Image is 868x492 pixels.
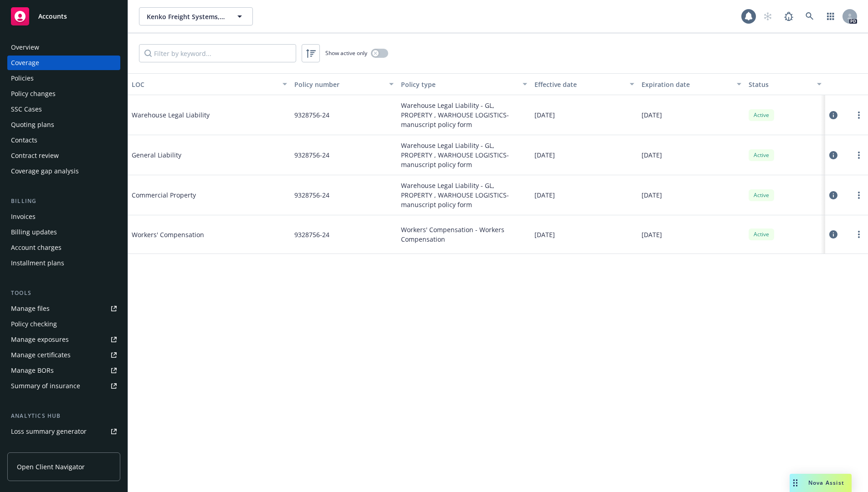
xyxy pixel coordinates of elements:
[401,101,528,129] span: Warehouse Legal Liability - GL, PROPERTY , WARHOUSE LOGISTICS- manuscript policy form
[534,80,624,89] div: Effective date
[752,230,770,238] span: Active
[294,110,329,120] span: 9328756-24
[7,197,120,206] div: Billing
[752,191,770,199] span: Active
[7,71,120,86] a: Policies
[534,230,555,239] span: [DATE]
[294,230,329,239] span: 9328756-24
[853,190,864,201] a: more
[132,110,268,120] span: Warehouse Legal Liability
[7,301,120,316] a: Manage files
[808,479,844,487] span: Nova Assist
[7,102,120,117] a: SSC Cases
[11,317,57,331] div: Policy checking
[531,73,638,95] button: Effective date
[642,230,662,239] span: [DATE]
[294,150,329,160] span: 9328756-24
[11,164,79,178] div: Coverage gap analysis
[7,363,120,378] a: Manage BORs
[11,102,42,117] div: SSC Cases
[11,86,56,101] div: Policy changes
[38,13,67,20] span: Accounts
[128,73,291,95] button: LOC
[11,225,57,239] div: Billing updates
[638,73,745,95] button: Expiration date
[801,7,819,25] a: Search
[11,56,39,70] div: Coverage
[642,80,731,89] div: Expiration date
[11,379,80,393] div: Summary of insurance
[7,256,120,270] a: Installment plans
[401,181,528,209] span: Warehouse Legal Liability - GL, PROPERTY , WARHOUSE LOGISTICS- manuscript policy form
[139,7,253,25] button: Kenko Freight Systems, Inc.
[11,240,62,255] div: Account charges
[139,44,296,62] input: Filter by keyword...
[294,80,384,89] div: Policy number
[11,71,34,86] div: Policies
[7,133,120,147] a: Contacts
[7,86,120,101] a: Policy changes
[749,80,812,89] div: Status
[11,209,36,224] div: Invoices
[147,12,226,21] span: Kenko Freight Systems, Inc.
[853,150,864,161] a: more
[7,348,120,362] a: Manage certificates
[745,73,825,95] button: Status
[132,150,268,160] span: General Liability
[17,462,85,472] span: Open Client Navigator
[132,190,268,200] span: Commercial Property
[294,190,329,200] span: 9328756-24
[132,230,268,239] span: Workers' Compensation
[7,117,120,132] a: Quoting plans
[790,474,852,492] button: Nova Assist
[11,133,37,147] div: Contacts
[11,363,54,378] div: Manage BORs
[7,4,120,29] a: Accounts
[11,148,59,163] div: Contract review
[325,49,367,57] span: Show active only
[853,229,864,240] a: more
[853,110,864,121] a: more
[642,110,662,120] span: [DATE]
[790,474,801,492] div: Drag to move
[401,80,518,89] div: Policy type
[11,348,71,362] div: Manage certificates
[822,7,840,25] a: Switch app
[752,111,770,119] span: Active
[11,301,50,316] div: Manage files
[11,40,39,55] div: Overview
[11,332,69,347] div: Manage exposures
[11,256,64,270] div: Installment plans
[642,150,662,160] span: [DATE]
[759,7,777,25] a: Start snowing
[534,190,555,200] span: [DATE]
[7,225,120,239] a: Billing updates
[534,150,555,160] span: [DATE]
[401,141,528,169] span: Warehouse Legal Liability - GL, PROPERTY , WARHOUSE LOGISTICS- manuscript policy form
[752,151,770,159] span: Active
[11,117,54,132] div: Quoting plans
[7,240,120,255] a: Account charges
[7,209,120,224] a: Invoices
[7,317,120,331] a: Policy checking
[401,225,528,244] span: Workers' Compensation - Workers Compensation
[7,289,120,298] div: Tools
[642,190,662,200] span: [DATE]
[7,379,120,393] a: Summary of insurance
[132,80,277,89] div: LOC
[7,164,120,178] a: Coverage gap analysis
[7,411,120,421] div: Analytics hub
[534,110,555,120] span: [DATE]
[7,40,120,55] a: Overview
[780,7,798,25] a: Report a Bug
[7,332,120,347] a: Manage exposures
[397,73,531,95] button: Policy type
[11,424,87,439] div: Loss summary generator
[7,148,120,163] a: Contract review
[7,424,120,439] a: Loss summary generator
[7,56,120,70] a: Coverage
[291,73,397,95] button: Policy number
